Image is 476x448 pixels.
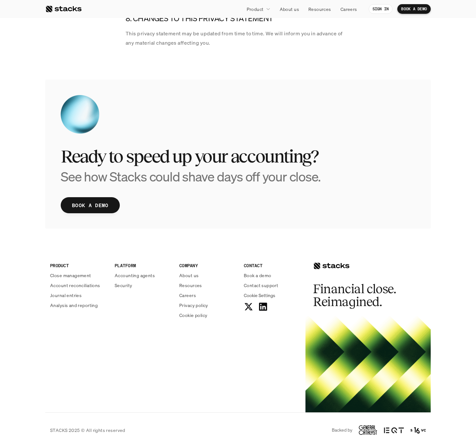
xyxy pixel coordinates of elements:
[179,292,196,299] p: Careers
[126,13,350,24] h4: 8. CHANGES TO THIS PRIVACY STATEMENT
[369,4,393,14] a: SIGN IN
[304,3,335,15] a: Resources
[308,6,331,13] p: Resources
[115,262,172,269] p: PLATFORM
[50,282,107,289] a: Account reconciliations
[179,272,236,279] a: About us
[179,312,207,319] p: Cookie policy
[373,7,389,11] p: SIGN IN
[401,7,427,11] p: BOOK A DEMO
[115,272,155,279] p: Accounting agents
[61,169,321,184] h3: See how Stacks could shave days off your close.
[61,197,120,213] a: BOOK A DEMO
[340,6,357,13] p: Careers
[332,427,352,433] p: Backed by
[50,302,107,309] a: Analysis and reporting
[50,427,125,434] p: STACKS 2025 © All rights reserved
[179,282,202,289] p: Resources
[276,3,303,15] a: About us
[280,6,299,13] p: About us
[72,201,109,210] p: BOOK A DEMO
[50,272,91,279] p: Close management
[50,282,100,289] p: Account reconciliations
[50,302,98,309] p: Analysis and reporting
[179,262,236,269] p: COMPANY
[179,302,208,309] p: Privacy policy
[313,283,410,308] h2: Financial close. Reimagined.
[244,262,301,269] p: CONTACT
[397,4,431,14] a: BOOK A DEMO
[247,6,264,13] p: Product
[179,312,236,319] a: Cookie policy
[244,292,275,299] span: Cookie Settings
[244,292,275,299] button: Cookie Trigger
[244,282,301,289] a: Contact support
[50,292,82,299] p: Journal entries
[115,282,132,289] p: Security
[244,282,278,289] p: Contact support
[244,272,301,279] a: Book a demo
[179,272,198,279] p: About us
[126,29,350,48] p: This privacy statement may be updated from time to time. We will inform you in advance of any mat...
[244,272,271,279] p: Book a demo
[50,262,107,269] p: PRODUCT
[61,146,415,166] h2: Ready to speed up your accounting?
[179,282,236,289] a: Resources
[50,272,107,279] a: Close management
[337,3,361,15] a: Careers
[115,282,172,289] a: Security
[179,292,236,299] a: Careers
[50,292,107,299] a: Journal entries
[115,272,172,279] a: Accounting agents
[179,302,236,309] a: Privacy policy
